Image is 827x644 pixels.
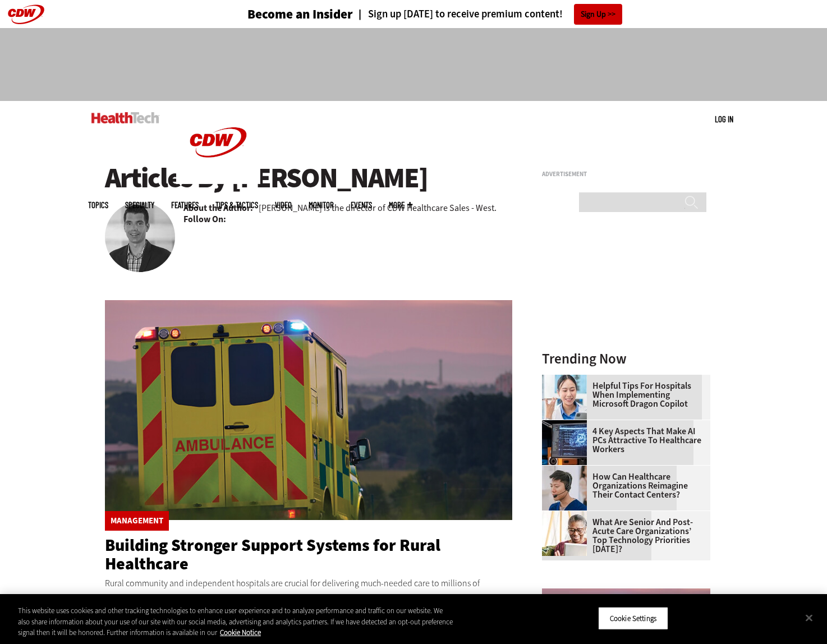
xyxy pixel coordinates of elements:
a: What Are Senior and Post-Acute Care Organizations’ Top Technology Priorities [DATE]? [542,518,704,554]
button: Close [797,605,821,630]
div: This website uses cookies and other tracking technologies to enhance user experience and to analy... [18,605,455,638]
h3: Become an Insider [247,8,353,21]
a: CDW [176,175,260,187]
a: Building Stronger Support Systems for Rural Healthcare [105,534,440,575]
img: Older person using tablet [542,511,587,556]
a: Video [275,201,292,209]
iframe: advertisement [209,39,618,90]
a: How Can Healthcare Organizations Reimagine Their Contact Centers? [542,472,704,499]
h3: Trending Now [542,352,710,366]
a: Desktop monitor with brain AI concept [542,420,592,429]
img: Desktop monitor with brain AI concept [542,420,587,465]
iframe: advertisement [542,182,710,322]
a: Sign Up [574,4,622,25]
a: Healthcare contact center [542,466,592,475]
img: Home [91,112,159,123]
span: More [389,201,412,209]
a: Helpful Tips for Hospitals When Implementing Microsoft Dragon Copilot [542,381,704,408]
button: Cookie Settings [598,606,668,630]
a: Features [171,201,199,209]
a: Doctor using phone to dictate to tablet [542,375,592,384]
a: Log in [715,114,733,124]
a: Events [351,201,372,209]
img: Healthcare contact center [542,466,587,510]
p: Rural community and independent hospitals are crucial for delivering much-needed care to millions... [105,576,512,605]
span: Specialty [125,201,154,209]
a: MonITor [309,201,334,209]
img: Doctor using phone to dictate to tablet [542,375,587,420]
a: 4 Key Aspects That Make AI PCs Attractive to Healthcare Workers [542,427,704,454]
a: Sign up [DATE] to receive premium content! [353,9,563,20]
a: Become an Insider [205,8,353,21]
a: Tips & Tactics [215,201,258,209]
a: Older person using tablet [542,511,592,520]
img: ambulance driving down country road at sunset [105,300,512,520]
span: Topics [88,201,108,209]
div: User menu [715,113,733,125]
img: Home [176,101,260,184]
a: Management [111,517,163,525]
a: More information about your privacy [220,628,261,637]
